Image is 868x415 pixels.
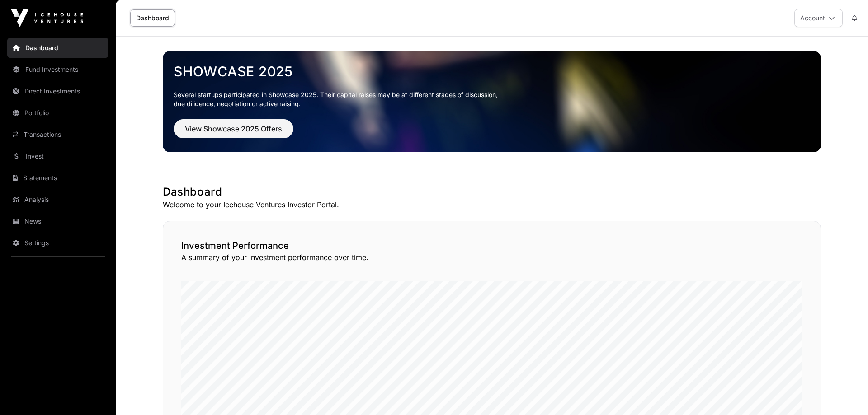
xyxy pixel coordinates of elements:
a: Settings [7,233,108,253]
a: Direct Investments [7,81,108,101]
h2: Investment Performance [181,239,802,252]
span: View Showcase 2025 Offers [185,123,282,134]
p: A summary of your investment performance over time. [181,252,802,263]
h1: Dashboard [163,185,821,199]
img: Icehouse Ventures Logo [11,9,83,27]
a: Portfolio [7,103,108,123]
img: Showcase 2025 [163,51,821,152]
a: Invest [7,146,108,166]
p: Several startups participated in Showcase 2025. Their capital raises may be at different stages o... [174,90,810,108]
button: View Showcase 2025 Offers [174,119,293,138]
a: Dashboard [7,38,108,58]
a: Analysis [7,190,108,210]
a: Transactions [7,125,108,145]
a: Statements [7,168,108,188]
a: Showcase 2025 [174,63,810,79]
a: View Showcase 2025 Offers [174,128,293,137]
button: Account [794,9,843,27]
a: Dashboard [130,9,175,27]
a: Fund Investments [7,60,108,79]
p: Welcome to your Icehouse Ventures Investor Portal. [163,199,821,210]
a: News [7,211,108,231]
